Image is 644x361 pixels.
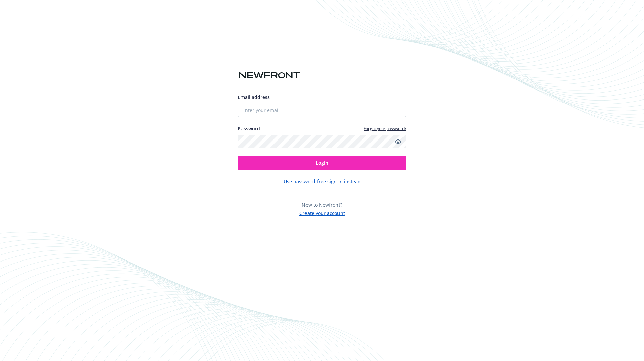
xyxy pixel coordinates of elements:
[284,178,361,185] button: Use password-free sign in instead
[394,137,402,146] a: Show password
[238,125,260,132] label: Password
[238,70,301,81] img: Newfront logo
[316,160,328,166] span: Login
[238,135,406,148] input: Enter your password
[238,94,270,101] span: Email address
[238,156,406,170] button: Login
[238,104,406,117] input: Enter your email
[302,202,342,208] span: New to Newfront?
[364,126,406,131] a: Forgot your password?
[299,208,345,217] button: Create your account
